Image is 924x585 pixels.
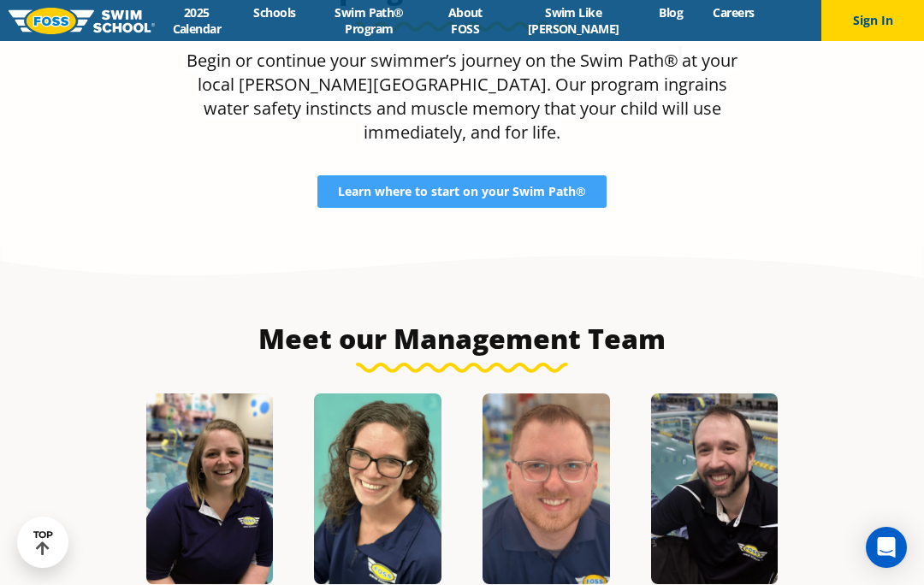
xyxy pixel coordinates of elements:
[146,393,274,584] img: JENNA_C_2019_WEB.jpg
[33,529,53,556] div: TOP
[502,4,644,37] a: Swim Like [PERSON_NAME]
[483,393,610,584] img: Dane-Hawton.png
[428,4,502,37] a: About FOSS
[866,527,907,568] div: Open Intercom Messenger
[58,322,866,356] h3: Meet our Management Team
[239,4,311,21] a: Schools
[187,49,678,72] span: Begin or continue your swimmer’s journey on the Swim Path®
[338,186,586,198] span: Learn where to start on your Swim Path®
[651,393,779,584] img: NATHAN_P_2019_WEB.jpg
[155,4,239,37] a: 2025 Calendar
[314,393,441,584] img: Rachel-Almstead.png
[317,175,607,208] a: Learn where to start on your Swim Path®
[9,8,155,34] img: FOSS Swim School Logo
[698,4,769,21] a: Careers
[644,4,698,21] a: Blog
[198,49,738,144] span: at your local [PERSON_NAME][GEOGRAPHIC_DATA]. Our program ingrains water safety instincts and mus...
[311,4,428,37] a: Swim Path® Program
